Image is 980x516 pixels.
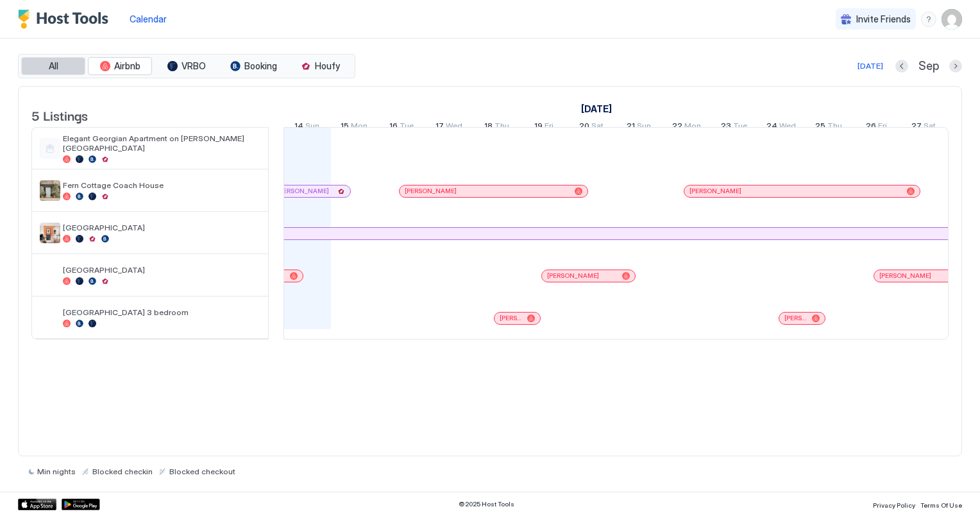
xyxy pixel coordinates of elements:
[579,121,589,134] span: 20
[244,60,277,72] span: Booking
[18,10,114,29] a: Host Tools Logo
[169,467,235,476] span: Blocked checkout
[920,497,962,511] a: Terms Of Use
[337,118,371,137] a: September 15, 2025
[627,121,635,134] span: 21
[18,54,355,78] div: tab-group
[669,118,704,137] a: September 22, 2025
[578,99,615,118] a: September 1, 2025
[155,57,219,75] button: VRBO
[866,121,876,134] span: 26
[531,118,557,137] a: September 19, 2025
[908,118,939,137] a: September 27, 2025
[895,60,908,73] button: Previous month
[484,121,493,134] span: 18
[221,57,285,75] button: Booking
[305,121,319,134] span: Sun
[481,118,512,137] a: September 18, 2025
[878,121,887,134] span: Fri
[63,265,260,275] span: [GEOGRAPHIC_DATA]
[689,187,741,195] span: [PERSON_NAME]
[942,9,962,30] div: User profile
[49,60,58,72] span: All
[784,314,807,322] span: [PERSON_NAME]
[291,118,323,137] a: September 14, 2025
[576,118,607,137] a: September 20, 2025
[18,499,56,510] a: App Store
[733,121,747,134] span: Tue
[921,12,936,27] div: menu
[879,271,931,280] span: [PERSON_NAME]
[500,314,522,322] span: [PERSON_NAME]
[815,121,825,134] span: 25
[856,58,885,74] button: [DATE]
[545,121,553,134] span: Fri
[873,501,915,509] span: Privacy Policy
[779,121,796,134] span: Wed
[40,307,60,328] div: listing image
[873,497,915,511] a: Privacy Policy
[446,121,462,134] span: Wed
[182,60,206,72] span: VRBO
[389,121,398,134] span: 16
[63,180,260,190] span: Fern Cottage Coach House
[494,121,509,134] span: Thu
[351,121,367,134] span: Mon
[294,121,303,134] span: 14
[114,60,140,72] span: Airbnb
[763,118,799,137] a: September 24, 2025
[130,13,167,24] span: Calendar
[341,121,349,134] span: 15
[62,499,100,510] a: Google Play Store
[718,118,750,137] a: September 23, 2025
[911,121,922,134] span: 27
[405,187,457,195] span: [PERSON_NAME]
[924,121,936,134] span: Sat
[400,121,414,134] span: Tue
[88,57,152,75] button: Airbnb
[40,180,60,201] div: listing image
[812,118,845,137] a: September 25, 2025
[721,121,731,134] span: 23
[863,118,890,137] a: September 26, 2025
[766,121,777,134] span: 24
[92,467,153,476] span: Blocked checkin
[857,60,883,72] div: [DATE]
[435,121,444,134] span: 17
[534,121,543,134] span: 19
[37,467,76,476] span: Min nights
[918,59,939,74] span: Sep
[31,105,88,125] span: 5 Listings
[63,223,260,232] span: [GEOGRAPHIC_DATA]
[637,121,651,134] span: Sun
[315,60,340,72] span: Houfy
[856,13,911,25] span: Invite Friends
[40,265,60,286] div: listing image
[21,57,85,75] button: All
[827,121,842,134] span: Thu
[63,133,260,153] span: Elegant Georgian Apartment on [PERSON_NAME][GEOGRAPHIC_DATA]
[459,500,514,508] span: © 2025 Host Tools
[623,118,654,137] a: September 21, 2025
[920,501,962,509] span: Terms Of Use
[547,271,599,280] span: [PERSON_NAME]
[130,12,167,26] a: Calendar
[684,121,701,134] span: Mon
[672,121,682,134] span: 22
[949,60,962,73] button: Next month
[288,57,352,75] button: Houfy
[63,307,260,317] span: [GEOGRAPHIC_DATA] 3 bedroom
[386,118,417,137] a: September 16, 2025
[432,118,466,137] a: September 17, 2025
[591,121,604,134] span: Sat
[40,223,60,243] div: listing image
